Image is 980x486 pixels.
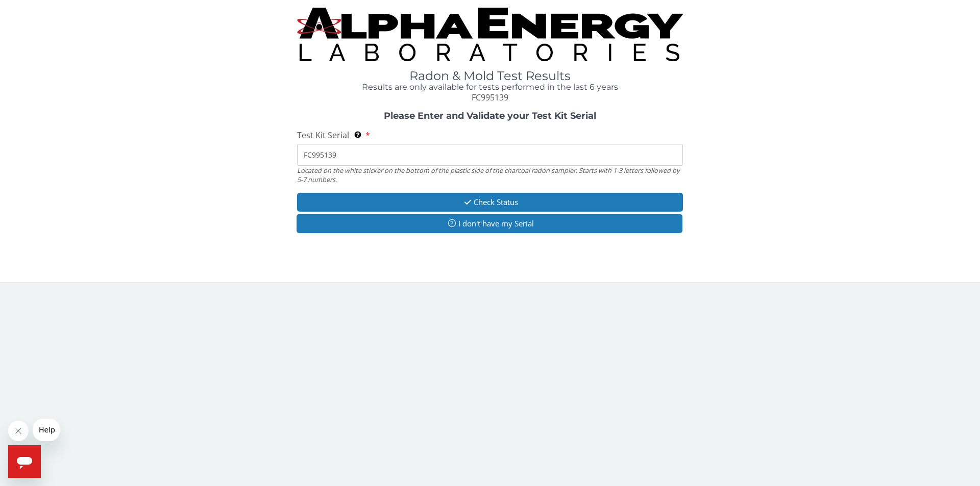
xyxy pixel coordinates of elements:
strong: Please Enter and Validate your Test Kit Serial [384,110,596,121]
iframe: Button to launch messaging window [8,445,41,478]
iframe: Close message [8,421,29,441]
span: FC995139 [472,92,508,103]
img: TightCrop.jpg [297,8,683,61]
button: I don't have my Serial [297,214,682,233]
div: Located on the white sticker on the bottom of the plastic side of the charcoal radon sampler. Sta... [297,166,683,185]
h1: Radon & Mold Test Results [297,69,683,83]
span: Test Kit Serial [297,130,349,141]
iframe: Message from company [33,419,60,441]
h4: Results are only available for tests performed in the last 6 years [297,83,683,92]
button: Check Status [297,193,683,212]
